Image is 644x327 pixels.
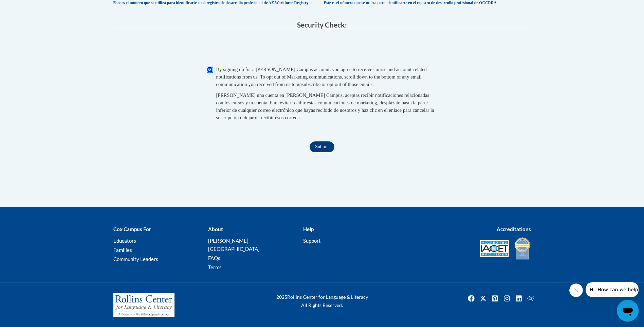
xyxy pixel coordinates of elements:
[208,226,223,232] b: About
[480,240,509,257] img: Accredited IACET® Provider
[208,264,222,270] a: Terms
[513,293,524,304] img: LinkedIn icon
[297,20,347,29] span: Security Check:
[514,237,531,260] img: IDA® Accredited
[208,255,220,261] a: FAQs
[501,293,512,304] img: Instagram icon
[113,238,136,244] a: Educators
[113,226,151,232] b: Cox Campus For
[216,67,427,87] span: By signing up for a [PERSON_NAME] Campus account, you agree to receive course and account-related...
[4,5,55,10] span: Hi. How can we help?
[113,293,174,317] img: Rollins Center for Language & Literacy - A Program of the Atlanta Speech School
[478,293,489,304] img: Twitter icon
[478,293,489,304] a: Twitter
[271,36,374,62] iframe: reCAPTCHA
[501,293,512,304] a: Instagram
[251,293,393,309] div: Rollins Center for Language & Literacy All Rights Reserved.
[216,92,434,120] span: [PERSON_NAME] una cuenta en [PERSON_NAME] Campus, aceptas recibir notificaciones relacionadas con...
[617,300,639,322] iframe: Button to launch messaging window
[208,238,260,252] a: [PERSON_NAME][GEOGRAPHIC_DATA]
[490,293,500,304] a: Pinterest
[310,141,334,152] input: Submit
[303,226,314,232] b: Help
[569,283,583,297] iframe: Close message
[525,293,536,304] a: Facebook Group
[276,294,287,300] span: 2025
[466,293,477,304] img: Facebook icon
[525,293,536,304] img: Facebook group icon
[513,293,524,304] a: Linkedin
[466,293,477,304] a: Facebook
[586,282,639,297] iframe: Message from company
[113,247,132,253] a: Families
[303,238,321,244] a: Support
[113,256,158,262] a: Community Leaders
[490,293,500,304] img: Pinterest icon
[497,226,531,232] b: Accreditations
